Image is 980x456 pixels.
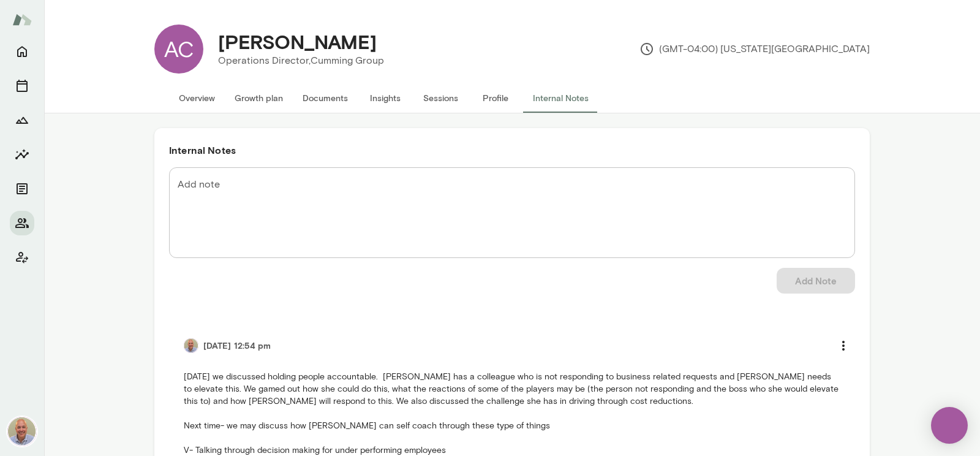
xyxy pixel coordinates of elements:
button: Overview [169,83,225,113]
div: AC [154,25,203,74]
button: Internal Notes [523,83,598,113]
button: Profile [468,83,523,113]
button: Home [10,39,34,64]
p: (GMT-04:00) [US_STATE][GEOGRAPHIC_DATA] [639,42,870,56]
img: Marc Friedman [7,417,37,446]
button: Growth plan [225,83,293,113]
button: Sessions [413,83,468,113]
h4: [PERSON_NAME] [218,30,377,53]
button: Growth Plan [10,108,34,132]
button: Documents [293,83,358,113]
h6: [DATE] 12:54 pm [203,340,271,352]
p: Operations Director, Cumming Group [218,53,384,68]
button: Client app [10,245,34,270]
img: Marc Friedman [184,338,198,353]
button: more [831,333,856,359]
button: Members [10,211,34,235]
h6: Internal Notes [169,143,855,158]
img: Mento [12,8,32,31]
button: Insights [10,142,34,167]
button: Sessions [10,74,34,98]
button: Insights [358,83,413,113]
button: Documents [10,177,34,201]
